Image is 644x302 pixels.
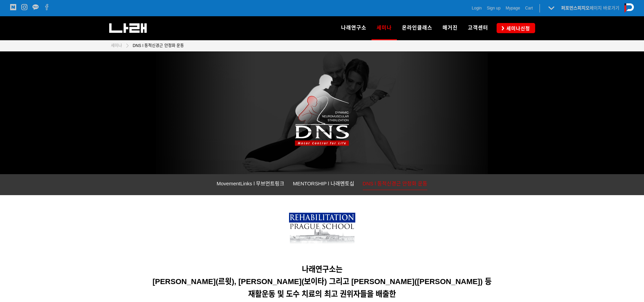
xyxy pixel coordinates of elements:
a: MovementLinks l 무브먼트링크 [217,179,285,190]
a: 세미나 [372,16,397,40]
span: DNS l 동적신경근 안정화 운동 [133,43,184,48]
a: Cart [525,5,533,11]
a: DNS l 동적신경근 안정화 운동 [129,42,184,49]
span: DNS l 동적신경근 안정화 운동 [363,181,428,186]
strong: 퍼포먼스피지오 [561,5,590,10]
a: 고객센터 [463,16,493,40]
span: MENTORSHIP l 나래멘토십 [293,181,354,186]
a: Login [472,5,482,11]
a: 매거진 [437,16,463,40]
span: 고객센터 [468,25,488,31]
img: 7bd3899b73cc6.png [289,213,355,248]
a: DNS l 동적신경근 안정화 운동 [363,179,428,190]
a: 퍼포먼스피지오페이지 바로가기 [561,5,619,10]
span: 세미나신청 [504,25,530,32]
a: MENTORSHIP l 나래멘토십 [293,179,354,190]
a: Sign up [487,5,501,11]
span: 매거진 [443,25,458,31]
span: 나래연구소 [341,25,366,31]
span: 나래연구소는 [302,265,342,274]
span: 재활운동 및 도수 치료의 최고 권위자들을 배출한 [248,290,396,298]
a: 온라인클래스 [397,16,437,40]
span: 세미나 [377,22,392,33]
a: 세미나신청 [497,23,535,33]
span: MovementLinks l 무브먼트링크 [217,181,285,186]
a: Mypage [506,5,520,11]
span: 세미나 [111,43,122,48]
a: 세미나 [111,42,122,49]
span: 온라인클래스 [402,25,432,31]
span: [PERSON_NAME](르윗), [PERSON_NAME](보이타) 그리고 [PERSON_NAME]([PERSON_NAME]) 등 [152,277,492,286]
a: 나래연구소 [336,16,372,40]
